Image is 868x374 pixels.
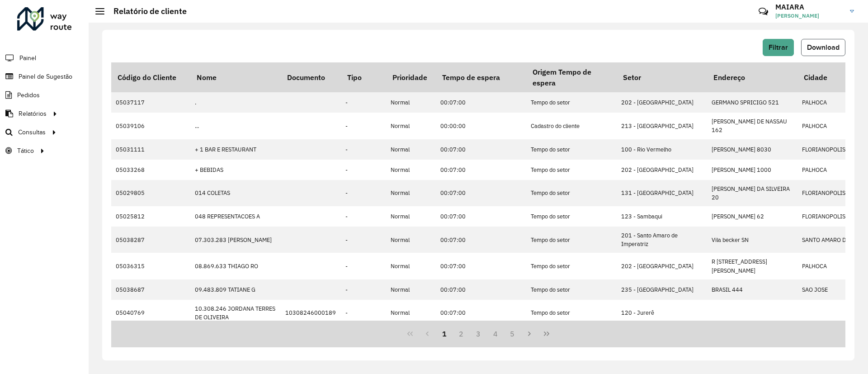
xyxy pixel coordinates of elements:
td: 00:07:00 [436,180,526,206]
td: 048 REPRESENTACOES A [190,206,281,227]
td: Tempo do setor [526,253,617,279]
td: Tempo do setor [526,300,617,326]
td: 05029805 [111,180,190,206]
td: [PERSON_NAME] 1000 [707,160,797,180]
td: + 1 BAR E RESTAURANT [190,139,281,160]
th: Tipo [341,62,386,92]
span: Filtrar [769,43,788,51]
td: 00:07:00 [436,253,526,279]
th: Endereço [707,62,797,92]
span: Download [807,43,840,51]
td: Normal [386,206,436,227]
td: 202 - [GEOGRAPHIC_DATA] [617,92,707,113]
td: Tempo do setor [526,206,617,227]
td: Normal [386,279,436,300]
td: Tempo do setor [526,92,617,113]
td: 05040769 [111,300,190,326]
th: Prioridade [386,62,436,92]
td: Normal [386,113,436,139]
td: 201 - Santo Amaro de Imperatriz [617,227,707,253]
button: 1 [436,325,453,342]
td: 08.869.633 THIAGO RO [190,253,281,279]
td: - [341,227,386,253]
td: Vila becker SN [707,227,797,253]
th: Nome [190,62,281,92]
td: Tempo do setor [526,160,617,180]
td: 213 - [GEOGRAPHIC_DATA] [617,113,707,139]
h3: MAIARA [775,3,843,11]
button: Filtrar [763,39,794,56]
td: 00:07:00 [436,160,526,180]
td: 00:07:00 [436,139,526,160]
td: ... [190,113,281,139]
td: 131 - [GEOGRAPHIC_DATA] [617,180,707,206]
td: 05039106 [111,113,190,139]
td: Tempo do setor [526,227,617,253]
th: Tempo de espera [436,62,526,92]
td: Tempo do setor [526,180,617,206]
td: 202 - [GEOGRAPHIC_DATA] [617,160,707,180]
button: 5 [504,325,521,342]
td: Normal [386,253,436,279]
td: Tempo do setor [526,139,617,160]
td: 00:07:00 [436,206,526,227]
td: 123 - Sambaqui [617,206,707,227]
td: - [341,253,386,279]
td: 00:07:00 [436,300,526,326]
td: 00:07:00 [436,227,526,253]
td: - [341,206,386,227]
td: 05033268 [111,160,190,180]
td: 05038287 [111,227,190,253]
span: Painel de Sugestão [19,72,72,81]
td: 09.483.809 TATIANE G [190,279,281,300]
td: Cadastro do cliente [526,113,617,139]
th: Código do Cliente [111,62,190,92]
td: [PERSON_NAME] DA SILVEIRA 20 [707,180,797,206]
td: BRASIL 444 [707,279,797,300]
button: Last Page [538,325,555,342]
td: . [190,92,281,113]
td: 05025812 [111,206,190,227]
th: Setor [617,62,707,92]
td: 014 COLETAS [190,180,281,206]
th: Origem Tempo de espera [526,62,617,92]
button: 2 [453,325,470,342]
td: 05037117 [111,92,190,113]
td: - [341,113,386,139]
td: 10.308.246 JORDANA TERRES DE OLIVEIRA [190,300,281,326]
td: - [341,139,386,160]
td: 07.303.283 [PERSON_NAME] [190,227,281,253]
td: 05036315 [111,253,190,279]
button: 4 [487,325,504,342]
td: - [341,300,386,326]
th: Documento [281,62,341,92]
td: 202 - [GEOGRAPHIC_DATA] [617,253,707,279]
td: Normal [386,180,436,206]
td: Normal [386,139,436,160]
td: 00:00:00 [436,113,526,139]
td: Normal [386,160,436,180]
h2: Relatório de cliente [104,6,187,16]
span: [PERSON_NAME] [775,12,843,20]
span: Pedidos [17,90,40,100]
td: 10308246000189 [281,300,341,326]
td: GERMANO SPRICIGO 521 [707,92,797,113]
td: Tempo do setor [526,279,617,300]
td: 235 - [GEOGRAPHIC_DATA] [617,279,707,300]
td: R [STREET_ADDRESS][PERSON_NAME] [707,253,797,279]
a: Contato Rápido [754,2,773,21]
button: Next Page [521,325,538,342]
td: 00:07:00 [436,92,526,113]
td: 00:07:00 [436,279,526,300]
td: - [341,160,386,180]
td: 05031111 [111,139,190,160]
td: - [341,180,386,206]
td: [PERSON_NAME] 8030 [707,139,797,160]
span: Relatórios [19,109,47,118]
span: Painel [19,53,36,63]
td: Normal [386,300,436,326]
td: [PERSON_NAME] 62 [707,206,797,227]
td: [PERSON_NAME] DE NASSAU 162 [707,113,797,139]
button: 3 [470,325,487,342]
td: - [341,92,386,113]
